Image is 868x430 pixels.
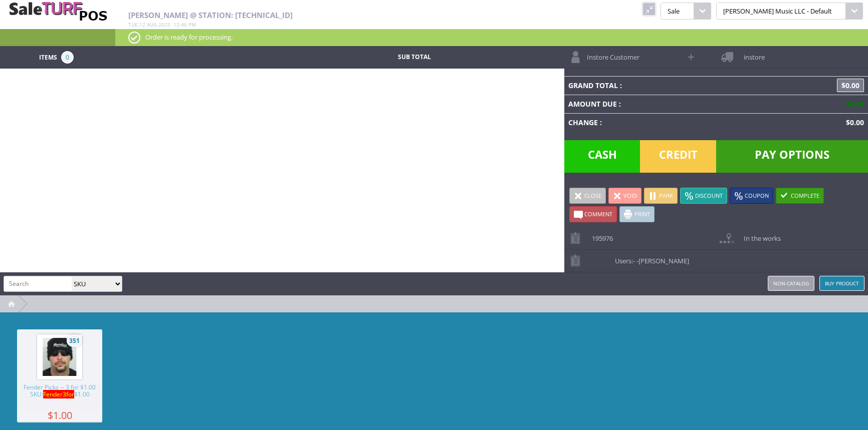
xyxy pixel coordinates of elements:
[636,256,689,265] span: -[PERSON_NAME]
[158,21,170,28] span: 2025
[661,3,694,20] span: Sale
[181,21,187,28] span: 46
[842,99,864,109] span: $0.00
[17,411,102,419] span: $1.00
[819,276,864,291] a: Buy Product
[680,188,727,204] a: Discount
[739,46,765,62] span: instore
[842,118,864,127] span: $0.00
[644,188,678,204] a: Park
[633,256,635,265] span: -
[716,3,846,20] span: [PERSON_NAME] Music LLC - Default
[564,113,753,132] td: Change :
[610,250,689,265] span: Users:
[564,95,753,113] td: Amount Due :
[584,210,612,218] span: Comment
[43,390,74,398] span: Fender3for
[128,11,562,20] h2: [PERSON_NAME] @ Station: [TECHNICAL_ID]
[716,140,868,173] span: Pay Options
[188,21,196,28] span: pm
[128,32,855,43] p: Order is ready for processing.
[730,188,773,204] a: Coupon
[147,21,157,28] span: Aug
[564,140,640,173] span: Cash
[67,334,82,347] span: 351
[139,21,145,28] span: 12
[564,76,753,95] td: Grand Total :
[128,21,196,28] span: , :
[569,188,606,204] a: Close
[587,227,613,243] span: 195976
[338,51,491,64] td: Sub Total
[608,188,641,204] a: Void
[739,227,781,243] span: In the works
[837,79,864,92] span: $0.00
[39,51,57,62] span: Items
[776,188,824,204] a: Complete
[173,21,179,28] span: 12
[61,51,74,64] span: 0
[619,206,655,222] a: Print
[17,384,102,411] span: Fender Picks -- 3 for $1.00 SKU: $1.00
[128,21,138,28] span: Tue
[768,276,814,291] a: Non-catalog
[582,46,639,62] span: Instore Customer
[4,276,72,291] input: Search
[640,140,716,173] span: Credit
